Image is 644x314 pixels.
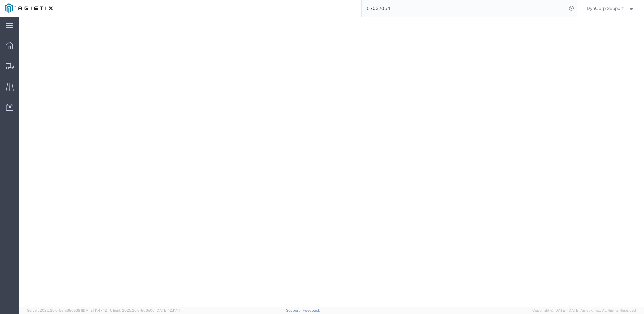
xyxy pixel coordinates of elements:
span: [DATE] 11:47:12 [82,308,107,312]
img: logo [5,3,53,13]
iframe: FS Legacy Container [19,17,644,307]
span: DynCorp Support [587,5,624,12]
input: Search for shipment number, reference number [362,0,567,17]
span: Client: 2025.20.0-8c6e0cf [110,308,180,312]
button: DynCorp Support [586,4,635,12]
a: Support [286,308,303,312]
span: Server: 2025.20.0-5efa686e39f [27,308,107,312]
span: [DATE] 12:11:14 [156,308,180,312]
a: Feedback [303,308,320,312]
span: Copyright © [DATE]-[DATE] Agistix Inc., All Rights Reserved [532,308,636,313]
